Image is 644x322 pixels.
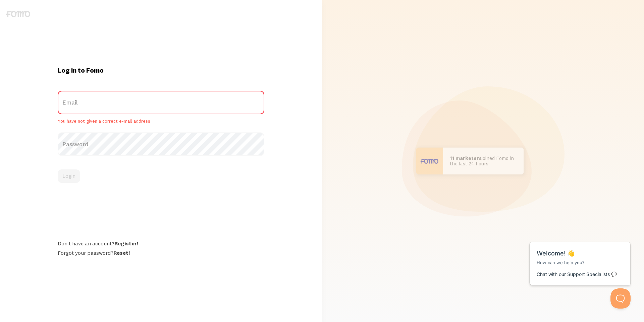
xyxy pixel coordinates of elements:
[58,118,264,124] span: You have not given a correct e-mail address
[58,249,264,256] div: Forgot your password?
[526,225,634,288] iframe: Help Scout Beacon - Messages and Notifications
[114,240,138,247] a: Register!
[610,288,631,309] iframe: Help Scout Beacon - Open
[6,11,30,17] img: fomo-logo-gray-b99e0e8ada9f9040e2984d0d95b3b12da0074ffd48d1e5cb62ac37fc77b0b268.svg
[58,66,264,75] h1: Log in to Fomo
[450,156,517,167] p: joined Fomo in the last 24 hours
[113,249,130,256] a: Reset!
[450,155,482,161] b: 11 marketers
[58,240,264,247] div: Don't have an account?
[416,148,443,174] img: User avatar
[58,91,264,114] label: Email
[58,132,264,156] label: Password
